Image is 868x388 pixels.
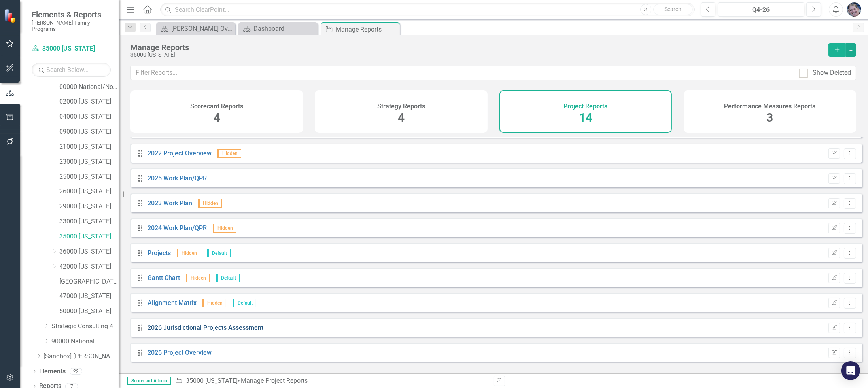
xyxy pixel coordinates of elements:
[813,68,851,78] div: Show Deleted
[253,24,316,34] div: Dashboard
[59,112,119,121] a: 04000 [US_STATE]
[148,150,212,157] a: 2022 Project Overview
[59,97,119,106] a: 02000 [US_STATE]
[171,24,233,34] div: [PERSON_NAME] Overview
[186,377,238,384] a: 35000 [US_STATE]
[59,232,119,241] a: 35000 [US_STATE]
[32,44,111,53] a: 35000 [US_STATE]
[190,103,243,110] h4: Scorecard Reports
[130,66,794,80] input: Filter Reports...
[213,224,236,233] span: Hidden
[148,299,197,307] a: Alignment Matrix
[198,199,222,208] span: Hidden
[59,277,119,286] a: [GEOGRAPHIC_DATA][US_STATE]
[724,103,815,110] h4: Performance Measures Reports
[59,307,119,316] a: 50000 [US_STATE]
[59,157,119,167] a: 23000 [US_STATE]
[39,367,66,376] a: Elements
[579,111,592,125] span: 14
[43,352,119,361] a: [Sandbox] [PERSON_NAME] Family Programs
[377,103,425,110] h4: Strategy Reports
[720,5,802,15] div: Q4-26
[148,224,207,232] a: 2024 Work Plan/QPR
[32,63,111,77] input: Search Below...
[148,174,207,182] a: 2025 Work Plan/QPR
[148,249,171,257] a: Projects
[148,324,263,331] a: 2026 Jurisdictional Projects Assessment
[186,274,210,282] span: Hidden
[70,368,82,375] div: 22
[59,202,119,211] a: 29000 [US_STATE]
[59,217,119,226] a: 33000 [US_STATE]
[202,299,226,307] span: Hidden
[130,43,821,52] div: Manage Reports
[51,337,119,346] a: 90000 National
[233,299,256,307] span: Default
[564,103,607,110] h4: Project Reports
[148,199,192,207] a: 2023 Work Plan
[59,127,119,136] a: 09000 [US_STATE]
[4,9,18,23] img: ClearPoint Strategy
[59,292,119,301] a: 47000 [US_STATE]
[216,274,240,282] span: Default
[59,262,119,271] a: 42000 [US_STATE]
[59,247,119,256] a: 36000 [US_STATE]
[59,172,119,182] a: 25000 [US_STATE]
[51,322,119,331] a: Strategic Consulting 4
[59,187,119,196] a: 26000 [US_STATE]
[847,2,861,17] img: Diane Gillian
[841,361,860,380] div: Open Intercom Messenger
[766,111,773,125] span: 3
[398,111,405,125] span: 4
[158,24,233,34] a: [PERSON_NAME] Overview
[59,142,119,151] a: 21000 [US_STATE]
[217,149,241,158] span: Hidden
[177,249,200,257] span: Hidden
[240,24,316,34] a: Dashboard
[59,83,119,92] a: 00000 National/No Jurisdiction (SC3)
[148,274,180,282] a: Gantt Chart
[175,377,488,386] div: » Manage Project Reports
[160,3,694,17] input: Search ClearPoint...
[653,4,693,15] button: Search
[32,19,111,32] small: [PERSON_NAME] Family Programs
[130,52,821,58] div: 35000 [US_STATE]
[336,25,398,34] div: Manage Reports
[148,349,212,356] a: 2026 Project Overview
[718,2,805,17] button: Q4-26
[127,377,171,385] span: Scorecard Admin
[214,111,220,125] span: 4
[32,10,111,19] span: Elements & Reports
[664,6,681,12] span: Search
[207,249,231,257] span: Default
